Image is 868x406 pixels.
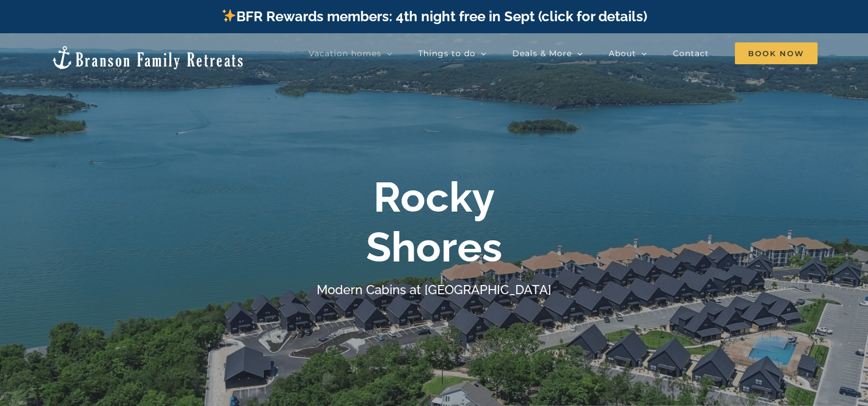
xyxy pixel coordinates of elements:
[512,42,583,65] a: Deals & More
[512,49,572,57] span: Deals & More
[418,49,476,57] span: Things to do
[50,45,245,71] img: Branson Family Retreats Logo
[221,8,647,25] a: BFR Rewards members: 4th night free in Sept (click for details)
[222,9,236,22] img: ✨
[309,49,382,57] span: Vacation homes
[609,42,647,65] a: About
[673,42,709,65] a: Contact
[735,42,818,64] span: Book Now
[366,173,503,271] b: Rocky Shores
[673,49,709,57] span: Contact
[609,49,636,57] span: About
[317,282,551,297] h4: Modern Cabins at [GEOGRAPHIC_DATA]
[418,42,486,65] a: Things to do
[309,42,392,65] a: Vacation homes
[735,42,818,65] a: Book Now
[309,42,818,65] nav: Main Menu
